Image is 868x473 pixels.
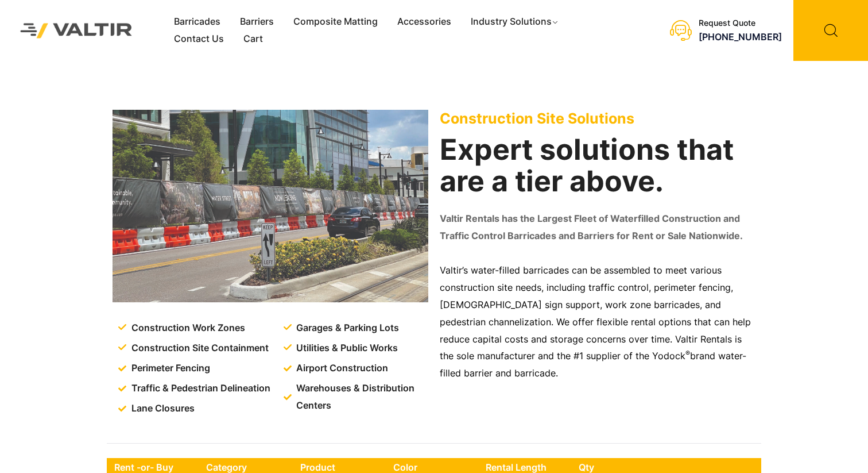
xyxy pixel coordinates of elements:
span: Lane Closures [129,400,195,417]
a: Cart [234,30,273,48]
span: Warehouses & Distribution Centers [293,380,431,414]
p: Valtir’s water-filled barricades can be assembled to meet various construction site needs, includ... [440,262,755,382]
div: Request Quote [699,18,782,28]
span: Perimeter Fencing [129,360,210,377]
a: Composite Matting [284,13,387,30]
span: Construction Site Containment [129,340,269,357]
img: Valtir Rentals [9,11,144,50]
sup: ® [685,349,690,357]
h2: Expert solutions that are a tier above. [440,134,755,197]
a: Contact Us [164,30,234,48]
p: Construction Site Solutions [440,110,755,127]
a: Barriers [230,13,284,30]
span: Construction Work Zones [129,320,245,337]
span: Airport Construction [293,360,388,377]
a: Accessories [387,13,461,30]
p: Valtir Rentals has the Largest Fleet of Waterfilled Construction and Traffic Control Barricades a... [440,210,755,245]
span: Garages & Parking Lots [293,320,399,337]
a: [PHONE_NUMBER] [699,31,782,43]
a: Industry Solutions [461,13,569,30]
a: Barricades [164,13,230,30]
span: Utilities & Public Works [293,340,398,357]
span: Traffic & Pedestrian Delineation [129,380,270,397]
